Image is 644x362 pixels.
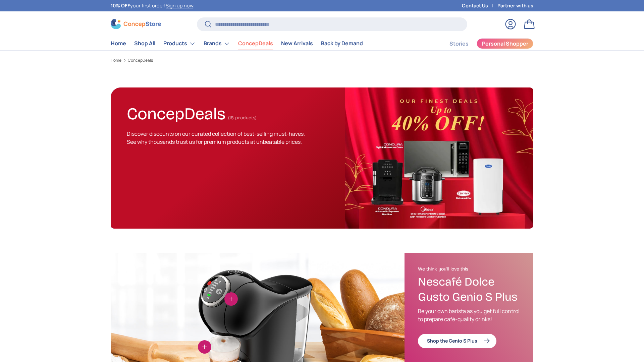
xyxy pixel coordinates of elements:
nav: Breadcrumbs [111,57,533,63]
h1: ConcepDeals [127,101,225,124]
summary: Brands [200,37,234,50]
strong: 10% OFF [111,2,130,9]
a: Partner with us [497,2,533,9]
nav: Secondary [433,37,533,50]
a: Shop All [134,37,155,50]
p: Be your own barista as you get full control to prepare café-quality drinks! [418,307,520,323]
img: ConcepStore [111,19,161,29]
a: Personal Shopper [477,38,533,49]
a: Back by Demand [321,37,363,50]
a: Stories [449,37,469,50]
a: Home [111,37,126,50]
a: ConcepDeals [238,37,273,50]
a: Home [111,58,121,62]
a: ConcepDeals [128,58,153,62]
h2: We think you'll love this [418,266,520,272]
span: (18 products) [228,115,257,121]
a: Contact Us [462,2,497,9]
p: your first order! . [111,2,195,9]
span: Personal Shopper [482,41,528,46]
a: New Arrivals [281,37,313,50]
a: Brands [204,37,230,50]
a: Sign up now [166,2,193,9]
nav: Primary [111,37,363,50]
summary: Products [159,37,200,50]
span: Discover discounts on our curated collection of best-selling must-haves. See why thousands trust ... [127,130,305,145]
img: ConcepDeals [345,87,533,229]
a: Products [163,37,196,50]
h3: Nescafé Dolce Gusto Genio S Plus [418,275,520,305]
a: Shop the Genio S Plus [418,334,496,348]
